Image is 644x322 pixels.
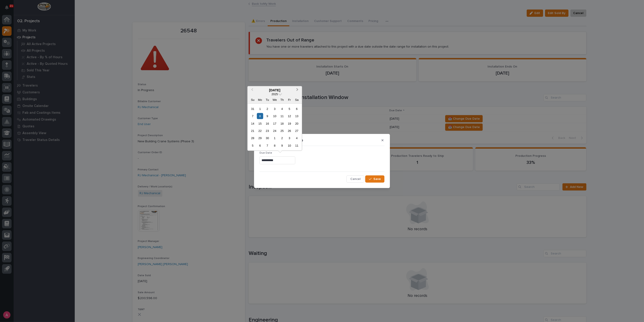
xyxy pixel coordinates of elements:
[250,135,256,141] div: Choose Sunday, September 28th, 2025
[264,128,270,134] div: Choose Tuesday, September 23rd, 2025
[279,120,285,126] div: Choose Thursday, September 18th, 2025
[257,143,263,149] div: Choose Monday, October 6th, 2025
[294,97,300,103] div: Sa
[294,120,300,126] div: Choose Saturday, September 20th, 2025
[272,97,278,103] div: We
[264,97,270,103] div: Tu
[286,113,293,119] div: Choose Friday, September 12th, 2025
[257,106,263,112] div: Choose Monday, September 1st, 2025
[272,113,278,119] div: Choose Wednesday, September 10th, 2025
[286,143,293,149] div: Choose Friday, October 10th, 2025
[264,106,270,112] div: Choose Tuesday, September 2nd, 2025
[257,120,263,126] div: Choose Monday, September 15th, 2025
[250,120,256,126] div: Choose Sunday, September 14th, 2025
[257,128,263,134] div: Choose Monday, September 22nd, 2025
[248,88,302,92] div: [DATE]
[272,135,278,141] div: Choose Wednesday, October 1st, 2025
[365,175,384,183] button: Save
[279,97,285,103] div: Th
[272,106,278,112] div: Choose Wednesday, September 3rd, 2025
[264,143,270,149] div: Choose Tuesday, October 7th, 2025
[264,120,270,126] div: Choose Tuesday, September 16th, 2025
[279,113,285,119] div: Choose Thursday, September 11th, 2025
[264,135,270,141] div: Choose Tuesday, September 30th, 2025
[260,152,272,154] span: Due Date
[272,143,278,149] div: Choose Wednesday, October 8th, 2025
[279,135,285,141] div: Choose Thursday, October 2nd, 2025
[294,87,301,94] button: Next Month
[294,106,300,112] div: Choose Saturday, September 6th, 2025
[350,177,360,181] span: Cancel
[249,105,300,149] div: month 2025-09
[250,97,256,103] div: Su
[286,128,293,134] div: Choose Friday, September 26th, 2025
[279,128,285,134] div: Choose Thursday, September 25th, 2025
[286,135,293,141] div: Choose Friday, October 3rd, 2025
[257,113,263,119] div: Choose Monday, September 8th, 2025
[257,135,263,141] div: Choose Monday, September 29th, 2025
[294,135,300,141] div: Choose Saturday, October 4th, 2025
[373,177,381,181] span: Save
[250,106,256,112] div: Choose Sunday, August 31st, 2025
[250,113,256,119] div: Choose Sunday, September 7th, 2025
[248,87,255,94] button: Previous Month
[294,113,300,119] div: Choose Saturday, September 13th, 2025
[264,113,270,119] div: Choose Tuesday, September 9th, 2025
[294,128,300,134] div: Choose Saturday, September 27th, 2025
[286,106,293,112] div: Choose Friday, September 5th, 2025
[257,97,263,103] div: Mo
[346,175,364,183] button: Cancel
[250,143,256,149] div: Choose Sunday, October 5th, 2025
[294,143,300,149] div: Choose Saturday, October 11th, 2025
[279,106,285,112] div: Choose Thursday, September 4th, 2025
[286,120,293,126] div: Choose Friday, September 19th, 2025
[272,128,278,134] div: Choose Wednesday, September 24th, 2025
[272,120,278,126] div: Choose Wednesday, September 17th, 2025
[286,97,293,103] div: Fr
[279,143,285,149] div: Choose Thursday, October 9th, 2025
[272,92,278,96] span: 2025
[250,128,256,134] div: Choose Sunday, September 21st, 2025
